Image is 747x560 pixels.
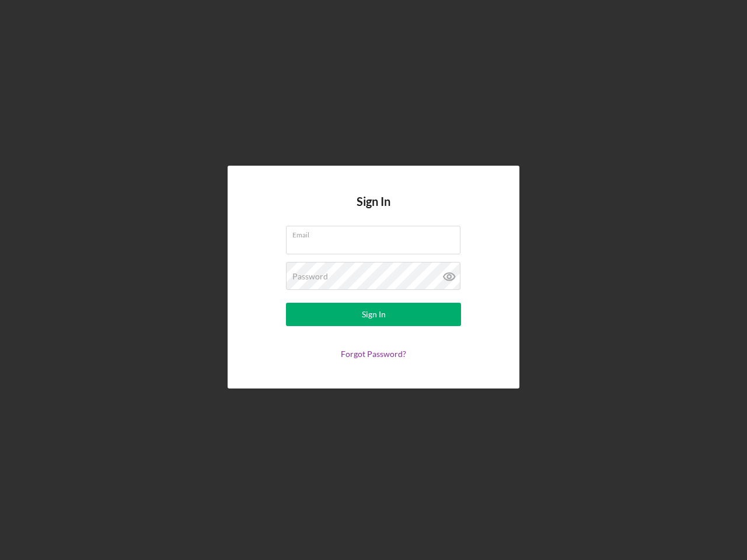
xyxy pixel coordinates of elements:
label: Email [292,226,460,239]
h4: Sign In [357,195,390,226]
label: Password [292,272,328,281]
button: Sign In [286,303,461,326]
a: Forgot Password? [341,349,406,359]
div: Sign In [362,303,386,326]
